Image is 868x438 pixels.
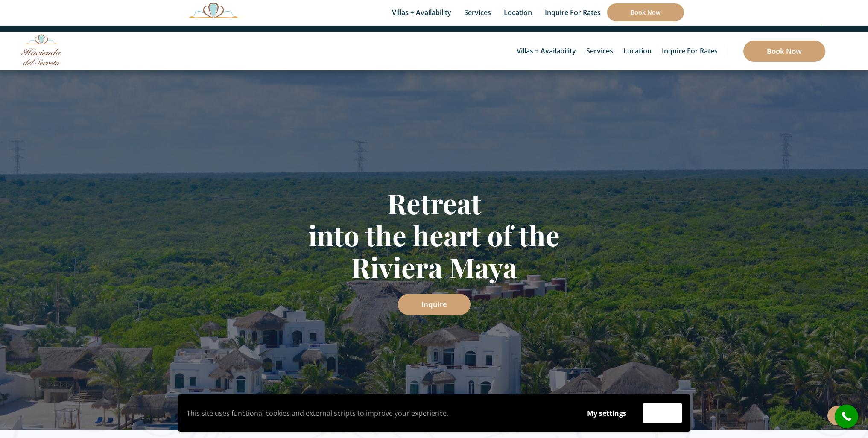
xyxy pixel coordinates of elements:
[184,2,243,18] img: Awesome Logo
[658,32,722,70] a: Inquire for Rates
[187,407,570,420] p: This site uses functional cookies and external scripts to improve your experience.
[512,32,580,70] a: Villas + Availability
[619,32,656,70] a: Location
[21,34,62,65] img: Awesome Logo
[643,403,682,423] button: Accept
[398,294,471,315] a: Inquire
[184,187,684,283] h1: Retreat into the heart of the Riviera Maya
[582,32,617,70] a: Services
[743,41,825,62] a: Book Now
[579,403,634,423] button: My settings
[835,405,858,428] a: call
[837,407,856,426] i: call
[607,3,684,21] a: Book Now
